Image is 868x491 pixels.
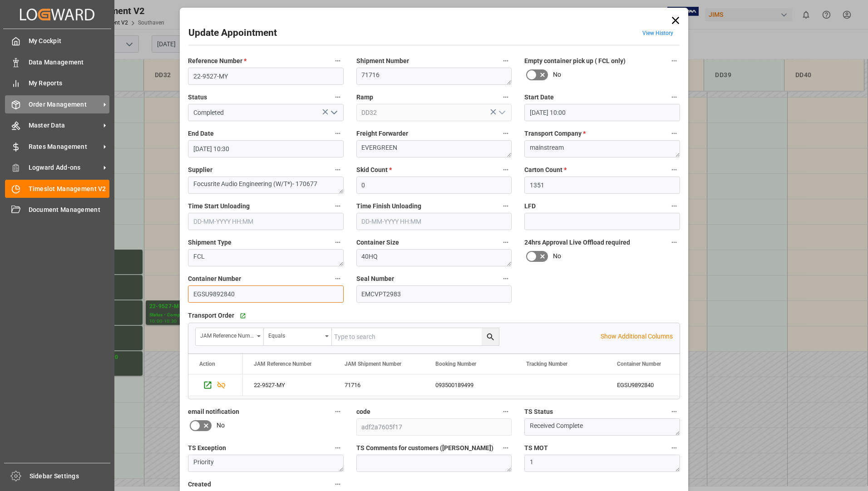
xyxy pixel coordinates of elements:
span: LFD [524,201,536,211]
a: Data Management [5,53,109,71]
span: code [356,407,370,417]
button: Carton Count * [668,164,680,176]
span: My Reports [29,79,110,88]
button: open menu [326,106,340,120]
a: View History [642,30,673,36]
button: open menu [196,328,264,345]
button: Container Size [500,236,512,248]
button: Shipment Number [500,55,512,67]
span: Container Number [617,361,661,367]
a: My Cockpit [5,32,109,50]
div: 71716 [334,374,424,396]
span: Order Management [29,100,100,109]
span: TS Comments for customers ([PERSON_NAME]) [356,443,493,453]
button: Transport Company * [668,128,680,139]
span: Master Data [29,121,100,130]
span: Status [188,93,207,102]
span: Timeslot Management V2 [29,184,110,194]
span: Logward Add-ons [29,163,100,172]
span: My Cockpit [29,36,110,46]
button: Seal Number [500,273,512,285]
span: Booking Number [435,361,476,367]
span: Data Management [29,58,110,67]
button: Start Date [668,91,680,103]
button: End Date [332,128,344,139]
textarea: mainstream [524,140,680,157]
span: Empty container pick up ( FCL only) [524,56,626,66]
div: Action [199,361,215,367]
span: JAM Reference Number [254,361,311,367]
div: JAM Reference Number [200,329,254,340]
button: TS MOT [668,442,680,454]
textarea: Priority [188,455,344,472]
span: Carton Count [524,165,567,175]
span: Tracking Number [526,361,567,367]
button: TS Exception [332,442,344,454]
textarea: Focusrite Audio Engineering (W/T*)- 170677 [188,177,344,194]
span: Rates Management [29,142,100,152]
input: Type to search/select [188,104,344,121]
input: DD-MM-YYYY HH:MM [188,213,344,230]
span: Time Start Unloading [188,201,250,211]
div: 093500189499 [424,374,515,396]
input: DD-MM-YYYY HH:MM [524,104,680,121]
a: Timeslot Management V2 [5,180,109,197]
span: email notification [188,407,239,417]
span: 24hrs Approval Live Offload required [524,238,630,247]
textarea: EVERGREEN [356,140,512,157]
input: DD-MM-YYYY HH:MM [188,140,344,157]
button: Shipment Type [332,236,344,248]
button: Empty container pick up ( FCL only) [668,55,680,67]
span: TS MOT [524,443,548,453]
span: Ramp [356,93,373,102]
textarea: FCL [188,249,344,266]
div: Equals [268,329,322,340]
button: open menu [495,106,508,120]
button: Supplier [332,164,344,176]
span: Skid Count [356,165,392,175]
div: Press SPACE to select this row. [188,374,243,396]
button: TS Comments for customers ([PERSON_NAME]) [500,442,512,454]
div: 22-9527-MY [243,374,334,396]
span: Seal Number [356,274,394,284]
span: No [553,70,561,79]
span: Reference Number [188,56,247,66]
span: Document Management [29,205,110,215]
button: open menu [264,328,332,345]
span: Supplier [188,165,212,175]
span: TS Status [524,407,553,417]
button: 24hrs Approval Live Offload required [668,236,680,248]
span: Container Number [188,274,241,284]
span: Transport Company [524,129,586,138]
span: No [217,421,225,430]
span: Shipment Type [188,238,232,247]
button: Freight Forwarder [500,128,512,139]
span: Container Size [356,238,399,247]
span: JAM Shipment Number [345,361,401,367]
button: Time Start Unloading [332,200,344,212]
p: Show Additional Columns [601,332,673,341]
span: Transport Order [188,311,234,320]
span: Sidebar Settings [30,471,111,481]
span: TS Exception [188,443,226,453]
button: LFD [668,200,680,212]
input: Type to search/select [356,104,512,121]
textarea: Received Complete [524,418,680,436]
span: Time Finish Unloading [356,201,421,211]
span: Created [188,480,211,489]
button: Time Finish Unloading [500,200,512,212]
h2: Update Appointment [188,26,277,40]
textarea: 1 [524,455,680,472]
button: email notification [332,406,344,417]
span: No [553,251,561,261]
textarea: 40HQ [356,249,512,266]
button: Reference Number * [332,55,344,67]
button: TS Status [668,406,680,417]
span: End Date [188,129,214,138]
div: EGSU9892840 [606,374,697,396]
span: Freight Forwarder [356,129,408,138]
input: Type to search [332,328,499,345]
button: Ramp [500,91,512,103]
button: search button [482,328,499,345]
button: Container Number [332,273,344,285]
